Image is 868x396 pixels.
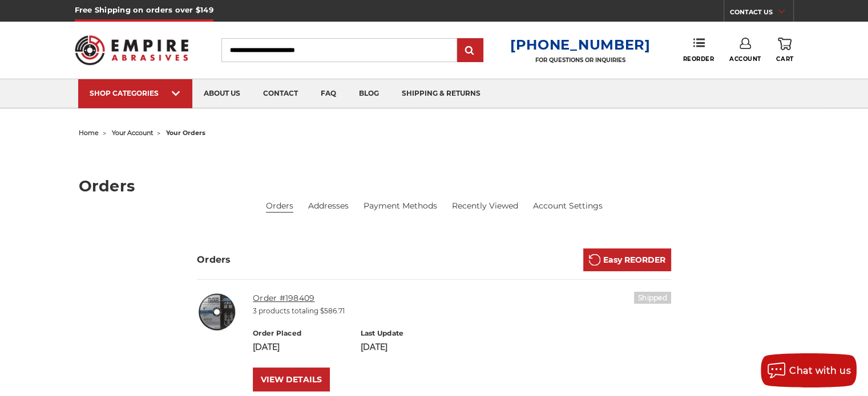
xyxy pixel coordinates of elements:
[390,79,492,108] a: shipping & returns
[348,79,390,108] a: blog
[776,38,793,63] a: Cart
[361,342,387,352] span: [DATE]
[252,79,309,108] a: contact
[266,200,293,213] li: Orders
[79,129,99,137] a: home
[79,178,790,194] h1: Orders
[459,39,482,62] input: Submit
[309,79,348,108] a: faq
[510,36,651,53] a: [PHONE_NUMBER]
[90,89,181,97] div: SHOP CATEGORIES
[683,38,714,62] a: Reorder
[253,293,314,303] a: Order #198409
[253,328,348,338] h6: Order Placed
[197,253,231,267] h3: Orders
[729,55,761,63] span: Account
[361,328,456,338] h6: Last Update
[112,129,153,137] a: your account
[730,6,793,22] a: CONTACT US
[364,200,437,212] a: Payment Methods
[166,129,205,137] span: your orders
[634,292,671,304] h6: Shipped
[253,342,280,352] span: [DATE]
[776,55,793,63] span: Cart
[253,368,330,391] a: VIEW DETAILS
[583,248,671,271] a: Easy REORDER
[192,79,252,108] a: about us
[510,56,651,64] p: FOR QUESTIONS OR INQUIRIES
[789,365,851,376] span: Chat with us
[761,353,857,387] button: Chat with us
[308,200,349,212] a: Addresses
[683,55,714,63] span: Reorder
[451,200,518,212] a: Recently Viewed
[532,200,602,212] a: Account Settings
[253,306,671,316] p: 3 products totaling $586.71
[75,28,189,72] img: Empire Abrasives
[197,292,237,332] img: 6" x .045 x 7/8" Cutting Disc T1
